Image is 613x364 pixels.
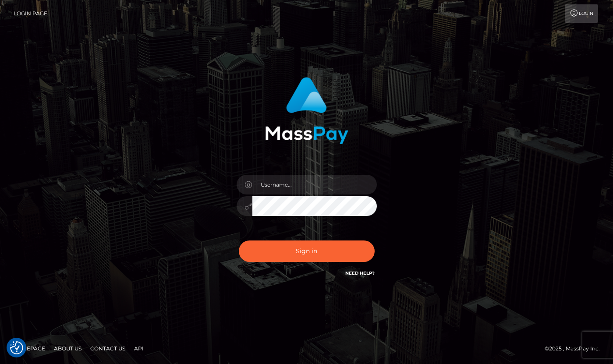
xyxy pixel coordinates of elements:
img: Revisit consent button [10,341,23,354]
img: MassPay Login [265,77,348,144]
a: Login Page [14,4,47,23]
button: Consent Preferences [10,341,23,354]
a: API [131,342,147,355]
a: Homepage [10,342,49,355]
a: Contact Us [87,342,129,355]
button: Sign in [239,240,375,262]
a: Login [565,4,598,23]
a: Need Help? [345,270,375,276]
a: About Us [50,342,85,355]
input: Username... [252,175,377,194]
div: © 2025 , MassPay Inc. [545,344,606,353]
